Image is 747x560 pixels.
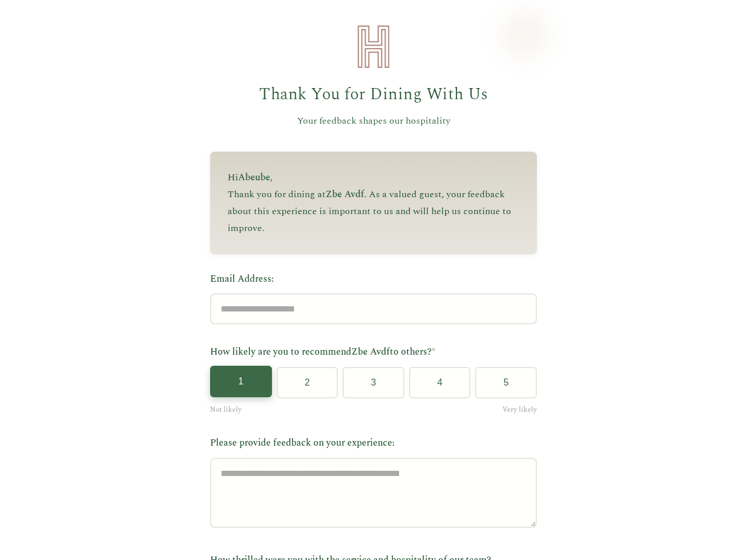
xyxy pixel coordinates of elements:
p: Hi , [228,169,519,186]
p: Your feedback shapes our hospitality [210,114,537,129]
h1: Thank You for Dining With Us [210,82,537,108]
button: 4 [409,367,471,398]
label: Email Address: [210,272,537,287]
img: Heirloom Hospitality Logo [350,23,397,70]
span: Abeube [238,170,270,184]
p: Thank you for dining at . As a valued guest, your feedback about this experience is important to ... [228,186,519,236]
span: Not likely [210,404,242,415]
span: Very likely [502,404,537,415]
label: How likely are you to recommend to others? [210,345,537,360]
button: 3 [343,367,404,398]
button: 1 [210,366,272,397]
button: 5 [475,367,537,398]
button: 2 [277,367,338,398]
label: Please provide feedback on your experience: [210,436,537,451]
span: Zbe Avdf [351,345,390,359]
span: Zbe Avdf [326,187,364,201]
